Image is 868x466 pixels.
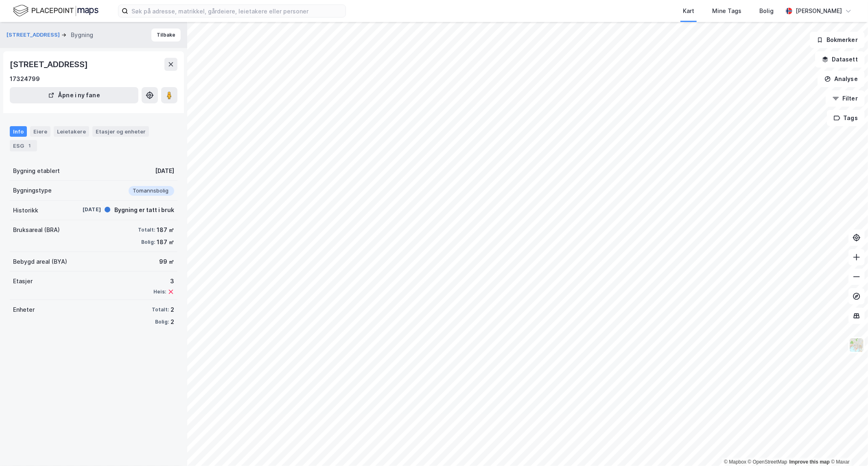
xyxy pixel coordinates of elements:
[157,237,174,247] div: 187 ㎡
[818,71,865,87] button: Analyse
[155,319,169,325] div: Bolig:
[13,206,38,215] div: Historikk
[759,6,774,16] div: Bolig
[157,225,174,235] div: 187 ㎡
[13,276,33,286] div: Etasjer
[10,74,40,84] div: 17324799
[153,289,166,295] div: Heis:
[10,140,37,151] div: ESG
[68,206,101,213] div: [DATE]
[13,166,60,176] div: Bygning etablert
[826,90,865,107] button: Filter
[152,306,169,313] div: Totalt:
[10,87,138,103] button: Åpne i ny fane
[114,205,174,215] div: Bygning er tatt i bruk
[13,186,52,195] div: Bygningstype
[13,305,35,315] div: Enheter
[724,459,746,465] a: Mapbox
[26,142,34,150] div: 1
[13,4,98,18] img: logo.f888ab2527a4732fd821a326f86c7f29.svg
[141,239,155,245] div: Bolig:
[7,31,61,39] button: [STREET_ADDRESS]
[13,257,67,267] div: Bebygd areal (BYA)
[171,317,174,327] div: 2
[171,305,174,315] div: 2
[796,6,842,16] div: [PERSON_NAME]
[789,459,830,465] a: Improve this map
[13,225,60,235] div: Bruksareal (BRA)
[683,6,694,16] div: Kart
[827,427,868,466] iframe: Chat Widget
[153,276,174,286] div: 3
[712,6,741,16] div: Mine Tags
[151,28,181,42] button: Tilbake
[827,110,865,126] button: Tags
[155,166,174,176] div: [DATE]
[96,128,146,135] div: Etasjer og enheter
[54,126,89,137] div: Leietakere
[827,427,868,466] div: Kontrollprogram for chat
[71,30,93,40] div: Bygning
[10,126,27,137] div: Info
[159,257,174,267] div: 99 ㎡
[810,32,865,48] button: Bokmerker
[128,5,345,17] input: Søk på adresse, matrikkel, gårdeiere, leietakere eller personer
[30,126,50,137] div: Eiere
[849,337,864,353] img: Z
[10,58,90,71] div: [STREET_ADDRESS]
[815,51,865,68] button: Datasett
[138,227,155,233] div: Totalt:
[748,459,787,465] a: OpenStreetMap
